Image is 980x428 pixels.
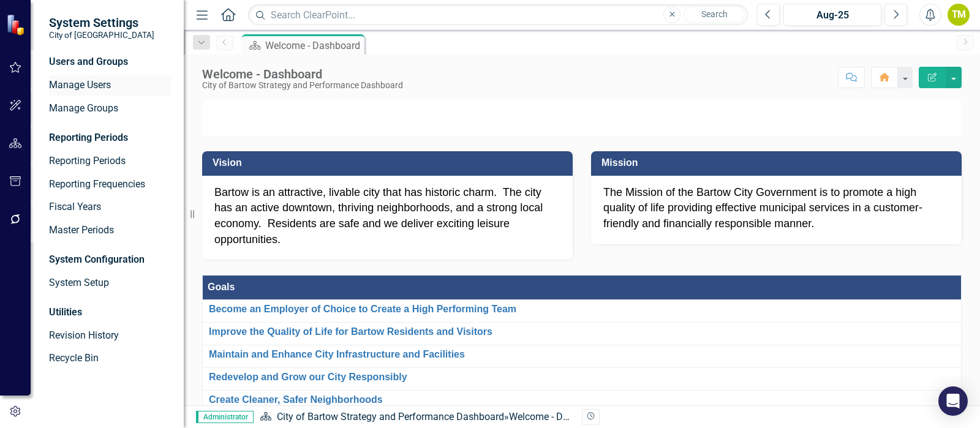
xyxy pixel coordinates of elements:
div: Reporting Periods [49,131,171,145]
a: Maintain and Enhance City Infrastructure and Facilities [209,349,955,360]
h3: Mission [601,157,956,168]
a: Manage Groups [49,102,171,116]
td: Double-Click to Edit Right Click for Context Menu [203,391,962,413]
a: System Setup [49,276,171,290]
td: Double-Click to Edit Right Click for Context Menu [203,345,962,368]
a: Revision History [49,329,171,343]
div: System Configuration [49,253,171,267]
span: System Settings [49,15,154,30]
div: » [260,410,573,424]
span: Administrator [196,411,254,423]
input: Search ClearPoint... [248,4,748,26]
a: Manage Users [49,78,171,92]
a: Redevelop and Grow our City Responsibly [209,372,955,383]
a: Become an Employer of Choice to Create a High Performing Team [209,304,955,315]
span: Search [701,9,728,19]
td: Double-Click to Edit Right Click for Context Menu [203,368,962,391]
button: Search [684,6,745,23]
a: Fiscal Years [49,200,171,214]
a: Master Periods [49,223,171,238]
div: City of Bartow Strategy and Performance Dashboard [202,81,403,90]
h3: Vision [213,157,567,168]
a: Reporting Periods [49,154,171,168]
div: Utilities [49,306,171,320]
p: Bartow is an attractive, livable city that has historic charm. The city has an active downtown, t... [214,185,560,248]
a: City of Bartow Strategy and Performance Dashboard [277,411,504,422]
div: Open Intercom Messenger [938,386,968,416]
div: Users and Groups [49,55,171,69]
button: TM [948,4,970,26]
a: Recycle Bin [49,351,171,366]
a: Reporting Frequencies [49,178,171,192]
div: Welcome - Dashboard [265,38,361,53]
div: Welcome - Dashboard [202,67,403,81]
a: Improve the Quality of Life for Bartow Residents and Visitors [209,326,955,337]
p: The Mission of the Bartow City Government is to promote a high quality of life providing effectiv... [603,185,949,232]
a: Create Cleaner, Safer Neighborhoods [209,394,955,405]
small: City of [GEOGRAPHIC_DATA] [49,30,154,40]
td: Double-Click to Edit Right Click for Context Menu [203,300,962,323]
div: Aug-25 [788,8,877,23]
button: Aug-25 [783,4,881,26]
td: Double-Click to Edit Right Click for Context Menu [203,323,962,345]
img: ClearPoint Strategy [6,14,28,36]
div: Welcome - Dashboard [509,411,604,422]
